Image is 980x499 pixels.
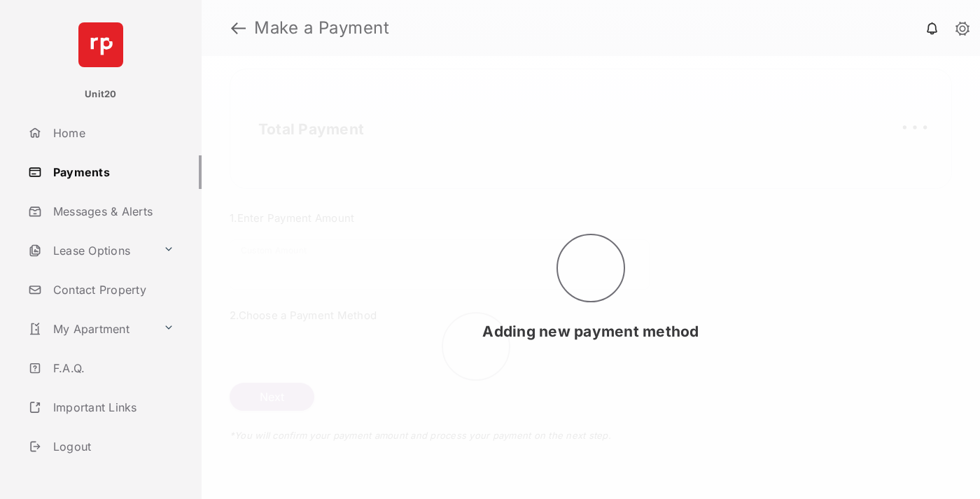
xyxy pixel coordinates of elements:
a: My Apartment [22,312,157,346]
a: Lease Options [22,234,157,267]
span: Adding new payment method [482,323,699,340]
strong: Make a Payment [254,20,389,36]
a: F.A.Q. [22,351,202,385]
a: Important Links [22,391,180,424]
a: Messages & Alerts [22,195,202,228]
a: Payments [22,155,202,189]
p: Unit20 [85,87,117,101]
a: Logout [22,430,202,463]
a: Home [22,116,202,150]
a: Contact Property [22,273,202,307]
img: svg+xml;base64,PHN2ZyB4bWxucz0iaHR0cDovL3d3dy53My5vcmcvMjAwMC9zdmciIHdpZHRoPSI2NCIgaGVpZ2h0PSI2NC... [78,22,123,67]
